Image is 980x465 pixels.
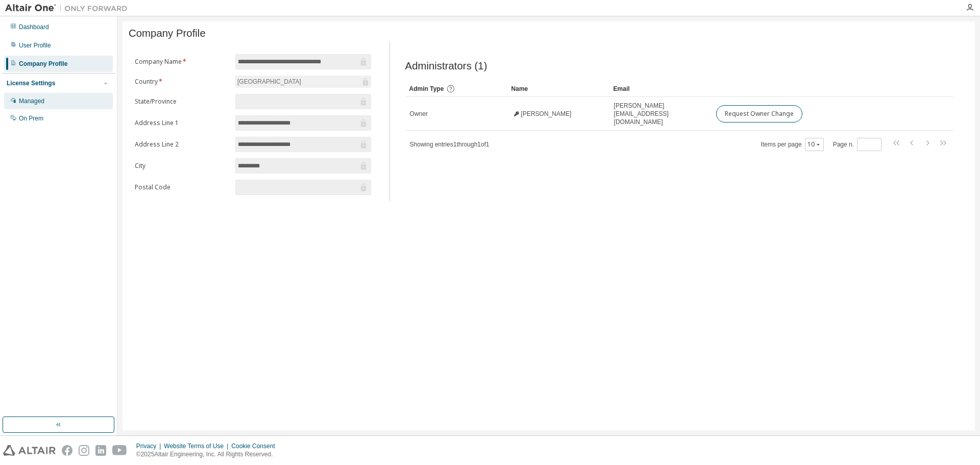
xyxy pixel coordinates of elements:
span: Administrators (1) [405,60,487,72]
span: Owner [410,110,428,118]
button: Request Owner Change [716,105,802,123]
label: Company Name [135,58,229,66]
img: youtube.svg [112,445,127,456]
div: Company Profile [19,60,67,68]
img: facebook.svg [62,445,72,456]
span: Admin Type [409,85,444,92]
div: Name [511,81,605,97]
span: Company Profile [129,28,206,39]
div: Cookie Consent [231,442,281,450]
img: instagram.svg [79,445,89,456]
div: Privacy [136,442,164,450]
label: Address Line 1 [135,119,229,127]
span: [PERSON_NAME] [521,110,572,118]
div: On Prem [19,114,43,123]
div: Website Terms of Use [164,442,231,450]
span: [PERSON_NAME][EMAIL_ADDRESS][DOMAIN_NAME] [614,102,707,126]
img: altair_logo.svg [3,445,56,456]
span: Items per page [761,138,824,151]
label: State/Province [135,97,229,106]
label: City [135,162,229,170]
label: Country [135,78,229,86]
div: [GEOGRAPHIC_DATA] [236,76,303,87]
button: 10 [807,140,821,149]
label: Postal Code [135,183,229,191]
img: Altair One [5,3,133,13]
label: Address Line 2 [135,140,229,149]
div: Dashboard [19,23,49,31]
div: License Settings [7,79,55,87]
span: Page n. [833,138,881,151]
div: Email [614,81,707,97]
span: Showing entries 1 through 1 of 1 [410,141,489,148]
p: © 2025 Altair Engineering, Inc. All Rights Reserved. [136,450,281,459]
div: [GEOGRAPHIC_DATA] [235,76,371,88]
img: linkedin.svg [95,445,106,456]
div: User Profile [19,41,51,50]
div: Managed [19,97,44,105]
